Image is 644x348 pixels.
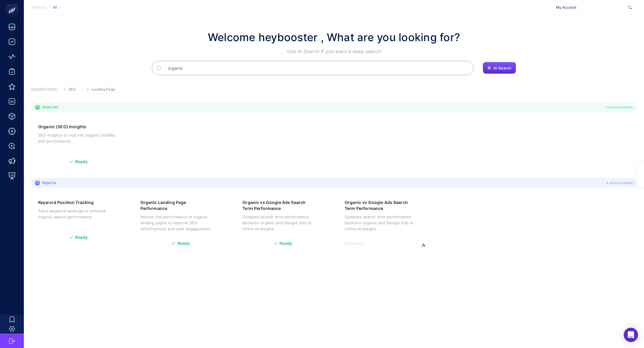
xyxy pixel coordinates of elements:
span: Ready [75,160,88,164]
span: Landing Page [92,87,115,92]
span: Analysis [31,5,47,10]
div: All [53,5,61,10]
span: Ready [75,235,88,239]
h3: SUGGESTIONS [31,87,57,94]
a: Organic vs Google Ads Search Term PerformanceCompare search term performance between organic and ... [338,192,433,247]
button: AI Search [483,62,516,74]
span: 4 reports available [606,180,633,185]
h3: Organic Landing Page Performance [140,199,203,211]
span: Compatible with: [345,241,371,250]
p: Compare search term performance between organic and Google Ads to refine strategies [345,214,425,232]
a: Organic (SEO) InsightsSEO insights to improve organic visibility and performance.Ready [31,117,126,171]
span: Ready [279,241,292,245]
p: Track keyword rankings to enhance organic search performance. [38,208,119,220]
span: / [49,5,50,10]
input: Search [163,60,469,76]
div: Open Intercom Messenger [624,328,638,342]
h3: Keyword Position Tracking [38,199,94,205]
h3: Organic vs Google Ads Search Term Performance [242,199,306,211]
a: Organic Landing Page PerformanceAssess the performance of organic landing pages to improve SEO ef... [133,192,228,247]
img: svg%3e [628,4,632,10]
h1: Welcome heybooster , What are you looking for? [208,29,460,45]
span: 1 analyzes available [605,105,633,109]
span: My Account [556,5,626,10]
p: Assess the performance of organic landing pages to improve SEO effectiveness and user engagement. [140,214,221,232]
span: Reports [42,180,56,185]
span: Analyzes [42,105,58,109]
a: Keyword Position TrackingTrack keyword rankings to enhance organic search performance.Ready [31,192,126,247]
h3: Organic vs Google Ads Search Term Performance [345,199,408,211]
span: Ready [177,241,190,245]
p: Use AI Search if you want a deep search [208,48,460,55]
span: SEO [68,87,75,92]
h3: Organic (SEO) Insights [38,124,86,130]
p: Compare search term performance between organic and Google Ads to refine strategies [242,214,323,232]
a: Organic vs Google Ads Search Term PerformanceCompare search term performance between organic and ... [235,192,330,247]
p: SEO insights to improve organic visibility and performance. [38,132,119,144]
span: AI Search [493,66,511,70]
